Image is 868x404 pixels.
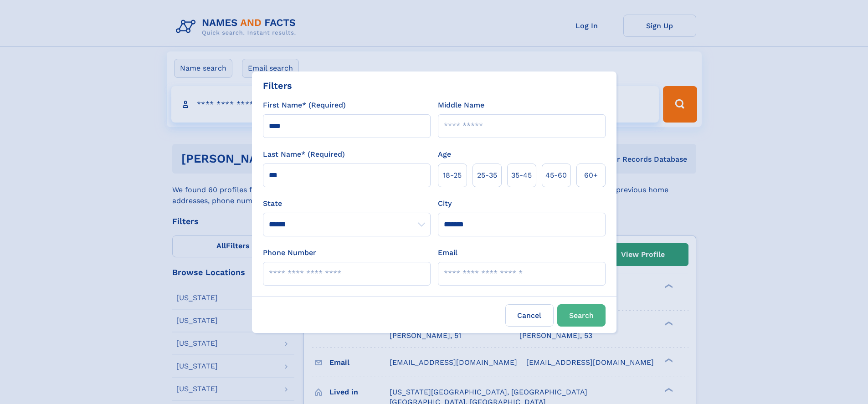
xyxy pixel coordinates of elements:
[263,198,431,209] label: State
[438,247,457,258] label: Email
[438,198,452,209] label: City
[477,170,497,181] span: 25‑35
[545,170,567,181] span: 45‑60
[263,149,345,160] label: Last Name* (Required)
[584,170,598,181] span: 60+
[263,100,346,111] label: First Name* (Required)
[263,79,292,92] div: Filters
[557,304,606,327] button: Search
[443,170,462,181] span: 18‑25
[505,304,554,327] label: Cancel
[511,170,532,181] span: 35‑45
[438,100,484,111] label: Middle Name
[263,247,316,258] label: Phone Number
[438,149,451,160] label: Age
